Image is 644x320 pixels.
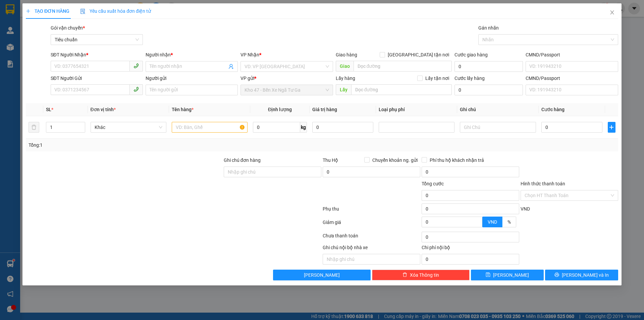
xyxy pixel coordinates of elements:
[95,122,162,132] span: Khác
[526,75,618,82] div: CMND/Passport
[26,8,69,14] span: TẠO ĐƠN HÀNG
[172,122,248,133] input: VD: Bàn, Ghế
[370,156,420,164] span: Chuyển khoản ng. gửi
[133,87,139,92] span: phone
[55,35,139,45] span: Tiêu chuẩn
[454,76,485,81] label: Cước lấy hàng
[51,25,85,31] span: Gói vận chuyển
[402,272,407,278] span: delete
[488,219,497,225] span: VND
[80,8,151,14] span: Yêu cầu xuất hóa đơn điện tử
[376,103,457,116] th: Loại phụ phí
[245,85,329,95] span: Kho 47 - Bến Xe Ngã Tư Ga
[29,141,249,149] div: Tổng: 1
[478,25,499,31] label: Gán nhãn
[422,181,444,186] span: Tổng cước
[312,122,373,133] input: 0
[423,75,452,82] span: Lấy tận nơi
[410,271,439,279] span: Xóa Thông tin
[323,254,420,265] input: Nhập ghi chú
[241,52,260,57] span: VP Nhận
[268,107,292,112] span: Định lượng
[322,205,421,217] div: Phụ thu
[146,51,238,58] div: Người nhận
[322,232,421,244] div: Chưa thanh toán
[336,61,354,72] span: Giao
[521,181,565,186] label: Hình thức thanh toán
[460,122,536,133] input: Ghi Chú
[493,271,529,279] span: [PERSON_NAME]
[46,107,52,112] span: SL
[336,84,351,95] span: Lấy
[608,122,615,133] button: plus
[541,107,565,112] span: Cước hàng
[507,219,511,225] span: %
[26,9,31,13] span: plus
[51,51,143,58] div: SĐT Người Nhận
[224,157,261,163] label: Ghi chú đơn hàng
[458,103,539,116] th: Ghi chú
[454,61,523,72] input: Cước giao hàng
[241,75,333,82] div: VP gửi
[323,157,338,163] span: Thu Hộ
[372,270,470,280] button: deleteXóa Thông tin
[427,156,487,164] span: Phí thu hộ khách nhận trả
[603,3,622,22] button: Close
[336,52,357,57] span: Giao hàng
[133,63,139,68] span: phone
[454,85,523,95] input: Cước lấy hàng
[322,219,421,230] div: Giảm giá
[521,206,530,212] span: VND
[471,270,544,280] button: save[PERSON_NAME]
[454,52,488,57] label: Cước giao hàng
[323,244,420,254] div: Ghi chú nội bộ nhà xe
[545,270,618,280] button: printer[PERSON_NAME] và In
[80,9,86,14] img: icon
[336,76,355,81] span: Lấy hàng
[526,51,618,58] div: CMND/Passport
[224,167,321,177] input: Ghi chú đơn hàng
[146,75,238,82] div: Người gửi
[304,271,340,279] span: [PERSON_NAME]
[354,61,452,72] input: Dọc đường
[385,51,452,58] span: [GEOGRAPHIC_DATA] tận nơi
[300,122,307,133] span: kg
[91,107,116,112] span: Đơn vị tính
[273,270,371,280] button: [PERSON_NAME]
[609,10,615,15] span: close
[422,244,519,254] div: Chi phí nội bộ
[486,272,491,278] span: save
[351,84,452,95] input: Dọc đường
[554,272,559,278] span: printer
[29,122,39,133] button: delete
[51,75,143,82] div: SĐT Người Gửi
[172,107,194,112] span: Tên hàng
[562,271,609,279] span: [PERSON_NAME] và In
[229,64,234,69] span: user-add
[608,125,615,130] span: plus
[312,107,337,112] span: Giá trị hàng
